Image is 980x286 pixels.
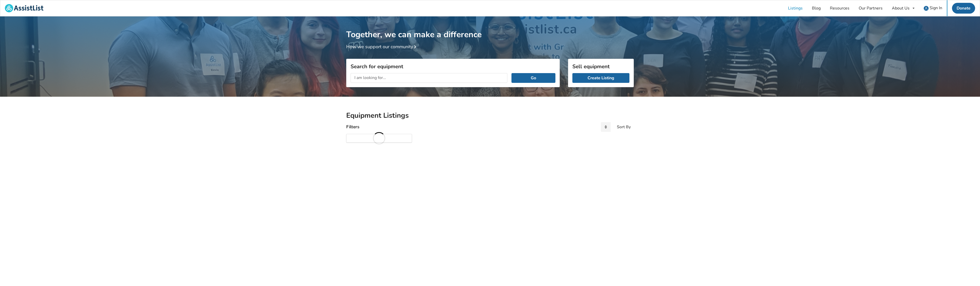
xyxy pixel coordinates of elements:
h4: Filters [346,124,359,130]
a: Resources [825,0,854,16]
h3: Sell equipment [572,63,629,70]
a: user icon Sign In [919,0,947,16]
img: user icon [924,6,929,11]
div: About Us [892,6,910,10]
div: Sort By [617,125,631,129]
a: Create Listing [572,73,629,83]
a: Donate [952,3,975,14]
h2: Equipment Listings [346,111,634,120]
input: I am looking for... [351,73,507,83]
a: Blog [807,0,825,16]
button: Go [511,73,555,83]
img: assistlist-logo [5,4,43,12]
h3: Search for equipment [351,63,555,70]
span: Sign In [930,5,942,11]
a: Listings [783,0,807,16]
h1: Together, we can make a difference [346,16,634,40]
a: Our Partners [854,0,887,16]
a: How we support our community [346,44,418,50]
